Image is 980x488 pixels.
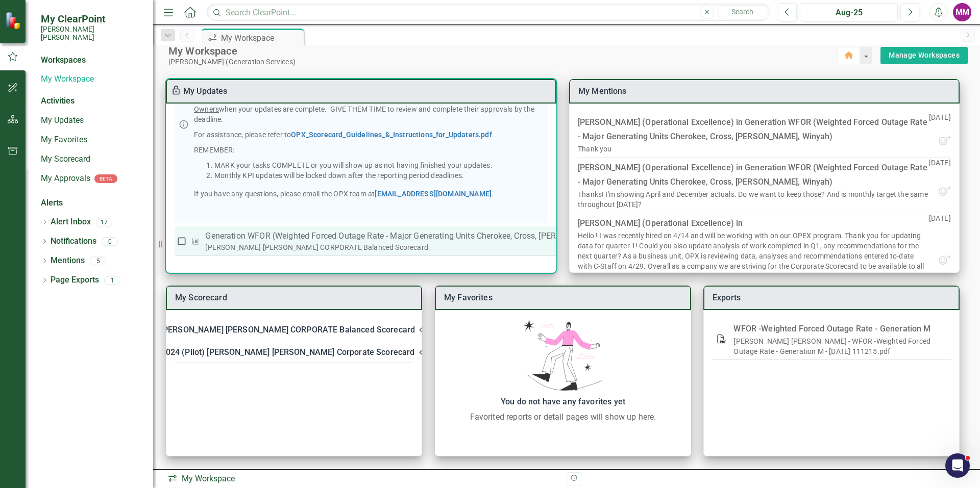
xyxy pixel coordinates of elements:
a: OPX_Scorecard_Guidelines_&_Instructions_for_Updaters.pdf [291,131,492,139]
span: My ClearPoint [41,13,143,25]
a: [EMAIL_ADDRESS][DOMAIN_NAME] [375,190,492,198]
div: Favorited reports or detail pages will show up here. [440,411,686,423]
a: Page Exports [51,274,99,286]
div: [PERSON_NAME] (Generation Services) [168,58,838,66]
div: WFOR -Weighted Forced Outage Rate - Generation M [733,322,943,336]
li: Monthly KPI updates will be locked down after the reporting period deadlines. [214,170,544,181]
a: Generation WFOR (Weighted Forced Outage Rate - Major Generating Units Cherokee, Cross, [PERSON_NA... [578,163,927,187]
p: REMEMBER: [194,145,544,155]
div: [PERSON_NAME] [PERSON_NAME] CORPORATE Balanced Scorecard [161,323,415,337]
div: Hello ! I was recently hired on 4/14 and will be working with on our OPEX program. Thank you for ... [578,230,929,292]
img: ClearPoint Strategy [5,12,23,30]
a: My Workspace [41,73,143,85]
a: My Mentions [578,86,627,96]
div: [PERSON_NAME] (Operational Excellence) in [578,161,929,189]
div: [PERSON_NAME] (Operational Excellence) in [578,216,745,230]
span: Search [731,8,753,16]
button: Manage Workspaces [880,47,968,64]
p: [DATE] [929,158,951,185]
a: Mentions [51,255,85,267]
a: My Scorecard [41,153,143,165]
div: 0 [102,237,118,246]
input: Search ClearPoint... [207,4,770,21]
div: split button [880,47,968,64]
p: For assistance, please refer to [194,130,544,140]
li: MARK your tasks COMPLETE or you will show up as not having finished your updates. [214,160,544,170]
button: MM [953,3,971,21]
p: , PRIOR to the15th, please send a chat message in ClearPoint to your when your updates are comple... [194,94,544,124]
a: My Approvals [41,173,90,185]
a: My Favorites [444,293,493,302]
p: Generation WFOR (Weighted Forced Outage Rate - Major Generating Units Cherokee, Cross, [PERSON_NA... [205,230,635,242]
div: You do not have any favorites yet [440,395,686,409]
div: Thank you [578,144,612,154]
a: Alert Inbox [51,216,91,228]
div: [PERSON_NAME] [PERSON_NAME] CORPORATE Balanced Scorecard [205,242,635,252]
div: 2024 (Pilot) [PERSON_NAME] [PERSON_NAME] Corporate Scorecard [166,341,422,364]
a: Notifications [51,236,96,247]
a: My Updates [183,86,228,96]
small: [PERSON_NAME] [PERSON_NAME] [41,25,143,42]
div: Activities [41,95,143,107]
div: [PERSON_NAME] [PERSON_NAME] CORPORATE Balanced Scorecard [166,319,422,341]
a: My Scorecard [175,293,227,302]
div: My Workspace [167,473,559,485]
div: 1 [104,276,120,285]
div: Thanks! I'm showing April and December actuals. Do we want to keep those? And is monthly target t... [578,189,929,210]
div: 17 [96,218,112,226]
div: Aug-25 [803,7,894,19]
a: Exports [713,293,741,302]
div: 5 [90,256,106,265]
div: My Workspace [168,44,838,58]
div: BETA [94,174,117,183]
a: Generation WFOR (Weighted Forced Outage Rate - Major Generating Units Cherokee, Cross, [PERSON_NA... [578,117,927,141]
p: [DATE] [929,213,951,254]
a: [PERSON_NAME] [PERSON_NAME] - WFOR -Weighted Forced Outage Rate - Generation M - [DATE] 111215.pdf [733,337,930,355]
button: Aug-25 [800,3,898,21]
div: [PERSON_NAME] (Operational Excellence) in [578,115,929,144]
a: My Favorites [41,134,143,146]
div: To enable drag & drop and resizing, please duplicate this workspace from “Manage Workspaces” [171,85,183,97]
iframe: Intercom live chat [945,453,970,478]
p: [DATE] [929,112,951,135]
span: Data Owners [194,95,506,113]
div: Workspaces [41,55,86,66]
a: My Updates [41,115,143,126]
div: My Workspace [221,32,301,44]
p: If you have any questions, please email the OPX team at . [194,189,544,199]
button: Search [717,5,768,19]
a: Manage Workspaces [889,49,960,62]
div: 2024 (Pilot) [PERSON_NAME] [PERSON_NAME] Corporate Scorecard [161,345,415,359]
div: Alerts [41,197,143,209]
